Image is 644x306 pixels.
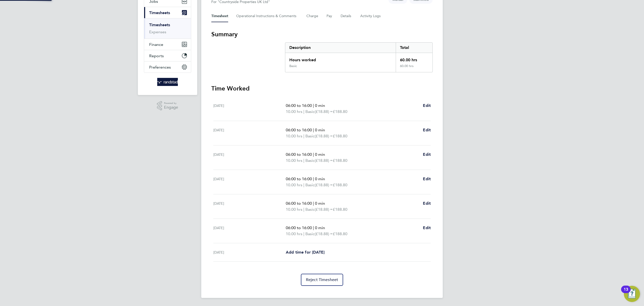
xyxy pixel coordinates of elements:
[327,10,333,22] button: Pay
[213,249,286,255] div: [DATE]
[236,10,298,22] button: Operational Instructions & Comments
[211,84,433,93] h3: Time Worked
[164,105,178,110] span: Engage
[333,109,347,114] span: £188.80
[303,158,304,163] span: |
[313,128,314,132] span: |
[360,10,381,22] button: Activity Logs
[286,250,325,255] span: Add time for [DATE]
[305,109,315,115] span: Basic
[396,64,432,72] div: 60.00 hrs
[305,206,315,212] span: Basic
[333,182,347,187] span: £188.80
[144,62,191,73] button: Preferences
[315,109,333,114] span: (£18.88) =
[303,134,304,138] span: |
[144,50,191,61] button: Reports
[315,134,333,138] span: (£18.88) =
[157,101,178,111] a: Powered byEngage
[149,42,163,47] span: Finance
[286,231,302,236] span: 10.00 hrs
[306,10,318,22] button: Charge
[213,200,286,212] div: [DATE]
[313,201,314,206] span: |
[423,225,431,230] span: Edit
[423,225,431,231] a: Edit
[333,207,347,212] span: £188.80
[305,182,315,188] span: Basic
[423,127,431,133] a: Edit
[213,103,286,115] div: [DATE]
[306,277,338,282] span: Reject Timesheet
[211,30,433,38] h3: Summary
[315,201,325,206] span: 0 min
[423,201,431,206] span: Edit
[423,128,431,132] span: Edit
[286,103,312,108] span: 06:00 to 16:00
[624,286,640,302] button: Open Resource Center, 13 new notifications
[315,182,333,187] span: (£18.88) =
[315,207,333,212] span: (£18.88) =
[315,231,333,236] span: (£18.88) =
[144,18,191,39] div: Timesheets
[149,29,166,34] a: Expenses
[313,225,314,230] span: |
[213,225,286,237] div: [DATE]
[396,53,432,64] div: 60.00 hrs
[144,7,191,18] button: Timesheets
[315,128,325,132] span: 0 min
[157,78,178,86] img: randstad-logo-retina.png
[213,176,286,188] div: [DATE]
[286,158,302,163] span: 10.00 hrs
[213,127,286,139] div: [DATE]
[305,158,315,164] span: Basic
[286,207,302,212] span: 10.00 hrs
[423,103,431,109] a: Edit
[286,109,302,114] span: 10.00 hrs
[315,176,325,181] span: 0 min
[315,158,333,163] span: (£18.88) =
[213,151,286,164] div: [DATE]
[624,289,628,296] div: 13
[286,249,325,255] a: Add time for [DATE]
[286,134,302,138] span: 10.00 hrs
[303,231,304,236] span: |
[286,176,312,181] span: 06:00 to 16:00
[423,151,431,158] a: Edit
[149,65,171,70] span: Preferences
[301,274,343,286] button: Reject Timesheet
[305,133,315,139] span: Basic
[313,103,314,108] span: |
[315,103,325,108] span: 0 min
[286,182,302,187] span: 10.00 hrs
[144,78,191,86] a: Go to home page
[286,201,312,206] span: 06:00 to 16:00
[211,30,433,286] section: Timesheet
[303,109,304,114] span: |
[164,101,178,105] span: Powered by
[423,176,431,182] a: Edit
[313,176,314,181] span: |
[303,182,304,187] span: |
[289,64,297,68] div: Basic
[333,134,347,138] span: £188.80
[423,176,431,181] span: Edit
[313,152,314,157] span: |
[305,231,315,237] span: Basic
[341,10,352,22] button: Details
[286,152,312,157] span: 06:00 to 16:00
[211,10,228,22] button: Timesheet
[315,152,325,157] span: 0 min
[149,53,164,58] span: Reports
[286,128,312,132] span: 06:00 to 16:00
[149,10,170,15] span: Timesheets
[423,200,431,206] a: Edit
[285,43,396,53] div: Description
[149,22,170,27] a: Timesheets
[144,39,191,50] button: Finance
[286,225,312,230] span: 06:00 to 16:00
[423,103,431,108] span: Edit
[396,43,432,53] div: Total
[285,42,433,72] div: Summary
[285,53,396,64] div: Hours worked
